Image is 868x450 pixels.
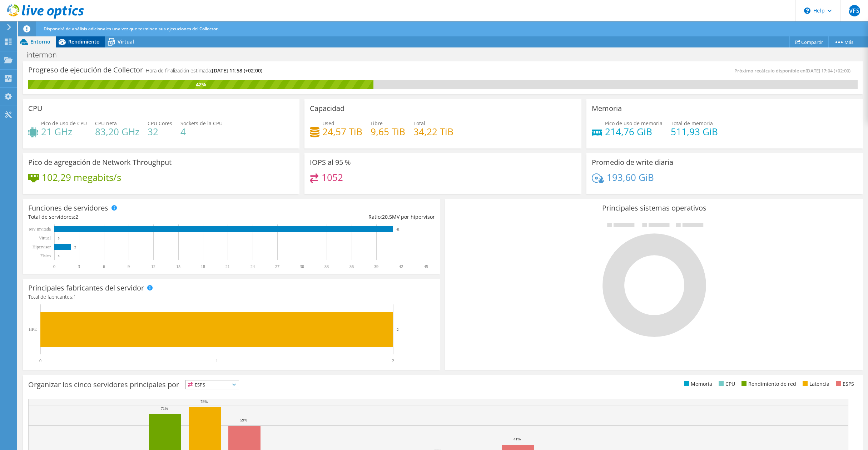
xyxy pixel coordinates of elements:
tspan: Físico [40,253,51,258]
h4: Hora de finalización estimada: [146,67,262,75]
h4: 83,20 GHz [95,128,139,136]
span: 20.5 [382,213,392,220]
h4: 193,60 GiB [607,173,654,181]
span: Próximo recálculo disponible en [734,67,854,74]
span: Used [322,120,334,127]
text: Hipervisor [33,244,51,249]
text: 1 [216,358,218,363]
div: 42% [28,81,373,89]
text: 15 [176,264,180,269]
span: CPU Cores [148,120,172,127]
text: 78% [200,399,208,404]
text: 0 [58,237,60,240]
h3: Pico de agregación de Network Throughput [28,158,172,166]
text: 2 [397,327,399,332]
div: Ratio: MV por hipervisor [232,213,435,221]
h3: Funciones de servidores [28,204,108,212]
h3: CPU [28,105,43,112]
text: 42 [399,264,403,269]
h4: 511,93 GiB [671,128,718,136]
svg: \n [804,7,810,14]
text: 21 [225,264,230,269]
h3: Memoria [592,105,622,112]
h3: IOPS al 95 % [310,158,351,166]
span: Dispondrá de análisis adicionales una vez que terminen sus ejecuciones del Collector. [44,26,219,32]
h4: 9,65 TiB [371,128,405,136]
text: HPE [29,327,37,332]
text: 0 [58,254,60,258]
text: 9 [128,264,130,269]
h4: 32 [148,128,172,136]
text: 59% [240,418,247,422]
li: ESPS [834,380,854,388]
span: Total de memoria [671,120,713,127]
span: Pico de uso de CPU [41,120,87,127]
span: ESPS [186,380,239,389]
text: 27 [275,264,279,269]
h4: 21 GHz [41,128,87,136]
text: 6 [103,264,105,269]
li: Rendimiento de red [740,380,796,388]
span: Sockets de la CPU [180,120,223,127]
li: Latencia [801,380,829,388]
text: 2 [392,358,394,363]
text: 12 [151,264,155,269]
div: Total de servidores: [28,213,232,221]
text: 45 [424,264,428,269]
text: Virtual [39,236,51,241]
text: 33 [324,264,329,269]
span: Rendimiento [68,38,100,45]
text: 39 [374,264,378,269]
h4: 102,29 megabits/s [42,173,121,181]
text: 0 [39,358,41,363]
text: 2 [74,246,76,249]
span: VFS [849,5,860,16]
span: 2 [75,213,78,220]
h3: Capacidad [310,105,344,112]
h3: Principales sistemas operativos [451,204,857,212]
text: 3 [78,264,80,269]
span: 1 [73,293,76,300]
span: Pico de uso de memoria [605,120,663,127]
a: Más [828,36,859,47]
h3: Promedio de write diaria [592,158,673,166]
span: Total [413,120,425,127]
span: [DATE] 11:58 (+02:00) [212,67,262,74]
span: Virtual [118,38,134,45]
text: 36 [349,264,354,269]
h4: 1052 [322,173,343,181]
span: Libre [371,120,383,127]
text: 41% [514,437,521,441]
li: CPU [717,380,735,388]
text: 71% [161,406,168,410]
h4: Total de fabricantes: [28,293,435,301]
text: MV invitada [29,227,51,232]
text: 30 [300,264,304,269]
h4: 214,76 GiB [605,128,663,136]
h4: 34,22 TiB [413,128,453,136]
h4: 24,57 TiB [322,128,362,136]
span: Entorno [30,38,50,45]
h4: 4 [180,128,223,136]
span: CPU neta [95,120,117,127]
text: 0 [53,264,55,269]
span: [DATE] 17:04 (+02:00) [805,67,850,74]
text: 24 [251,264,255,269]
text: 41 [396,228,400,231]
h3: Principales fabricantes del servidor [28,284,144,292]
text: 18 [201,264,205,269]
li: Memoria [682,380,712,388]
a: Compartir [789,36,829,47]
h1: intermon [23,51,68,59]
